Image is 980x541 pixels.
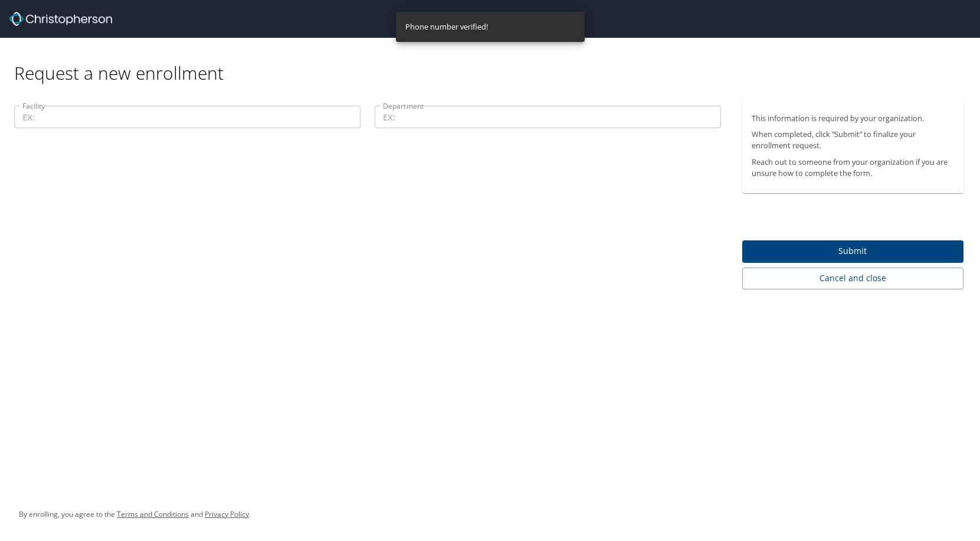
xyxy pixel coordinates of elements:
p: When completed, click “Submit” to finalize your enrollment request. [752,129,954,151]
button: Cancel and close [742,268,963,289]
input: EX: [375,106,721,128]
a: Privacy Policy [205,509,249,519]
p: This information is required by your organization. [752,113,954,124]
div: Phone number verified! [405,15,488,38]
span: Submit [752,244,954,259]
button: Submit [742,240,963,263]
div: Request a new enrollment [14,38,973,84]
a: Terms and Conditions [117,509,189,519]
img: cbt logo [9,12,112,26]
span: Cancel and close [752,271,954,286]
p: Reach out to someone from your organization if you are unsure how to complete the form. [752,157,954,179]
input: EX: [14,106,360,128]
div: By enrolling, you agree to the and . [19,500,251,529]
